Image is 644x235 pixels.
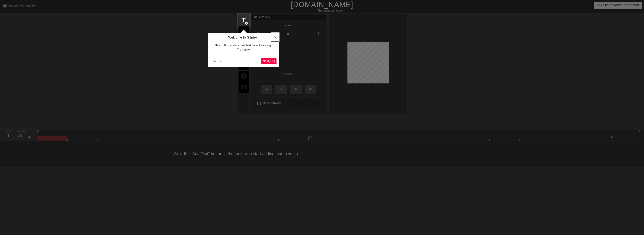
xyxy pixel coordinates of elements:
button: Next [261,58,277,64]
button: End tour [211,58,224,64]
span: Next ( 1 / 6 ) [263,59,275,63]
h4: Welcome to Gifntext! [211,36,277,40]
div: This button adds a new text layer to your gif. Try it now! [211,40,277,56]
button: Close [271,33,279,41]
